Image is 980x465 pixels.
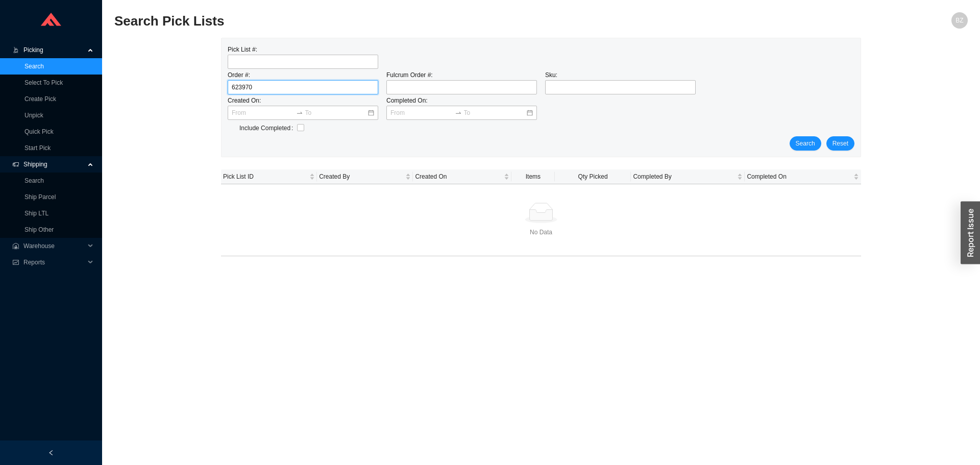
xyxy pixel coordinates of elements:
div: Completed On: [382,95,541,121]
a: Ship LTL [24,210,48,217]
th: Completed On sortable [745,169,861,184]
span: Pick List ID [223,172,307,182]
button: Search [790,136,821,151]
span: Created On [415,172,502,182]
th: Created By sortable [317,169,413,184]
label: Include Completed [239,121,297,135]
span: to [455,109,462,116]
span: left [48,450,54,456]
div: Order #: [224,70,382,95]
span: Search [796,138,815,149]
input: To [305,108,367,118]
h2: Search Pick Lists [114,12,754,30]
th: Created On sortable [413,169,511,184]
input: From [232,108,294,118]
span: to [296,109,303,116]
a: Select To Pick [24,79,63,86]
th: Items [511,169,555,184]
a: Quick Pick [24,128,54,135]
span: swap-right [296,109,303,116]
div: Sku: [541,70,700,95]
th: Qty Picked [555,169,631,184]
div: Pick List #: [224,44,382,70]
span: fund [12,259,19,265]
span: Picking [23,42,85,58]
div: No Data [223,227,859,237]
button: Reset [826,136,854,151]
span: Completed On [747,172,851,182]
a: Create Pick [24,95,56,103]
span: swap-right [455,109,462,116]
span: Created By [319,172,403,182]
span: Completed By [633,172,735,182]
input: To [464,108,526,118]
a: Search [24,177,44,184]
span: Shipping [23,156,85,173]
a: Search [24,63,44,70]
a: Ship Other [24,226,54,233]
div: Created On: [224,95,382,121]
span: Reset [832,138,848,149]
a: Unpick [24,112,43,119]
div: Fulcrum Order #: [382,70,541,95]
th: Completed By sortable [631,169,745,184]
a: Start Pick [24,144,51,152]
span: BZ [955,12,963,29]
span: Reports [23,254,85,271]
input: From [390,108,453,118]
th: Pick List ID sortable [221,169,317,184]
span: Warehouse [23,238,85,254]
a: Ship Parcel [24,193,56,201]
